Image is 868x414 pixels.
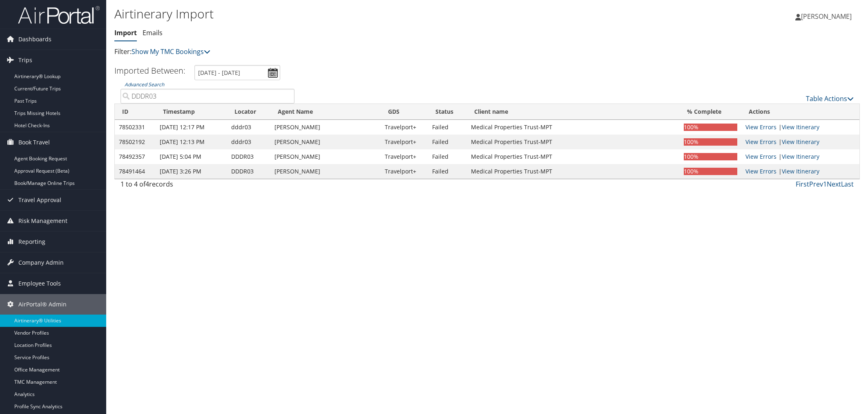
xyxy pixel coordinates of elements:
td: [DATE] 5:04 PM [156,149,227,164]
td: DDDR03 [227,149,270,164]
a: View errors [745,138,777,146]
a: View errors [745,123,777,131]
div: 100% [684,124,737,131]
a: Show My TMC Bookings [132,47,210,56]
img: airportal-logo.png [18,5,100,25]
td: 78502331 [115,120,156,135]
a: Advanced Search [125,81,164,88]
td: [PERSON_NAME] [270,135,381,149]
a: Prev [809,180,823,189]
span: 4 [145,180,149,189]
td: | [741,149,859,164]
a: [PERSON_NAME] [795,4,860,29]
td: Travelport+ [381,120,428,135]
td: DDDR03 [227,164,270,179]
span: Trips [18,50,32,70]
a: First [796,180,809,189]
input: [DATE] - [DATE] [194,65,280,80]
td: 78491464 [115,164,156,179]
td: dddr03 [227,120,270,135]
div: 100% [684,168,737,175]
td: Travelport+ [381,149,428,164]
a: View Itinerary Details [782,167,819,175]
th: Client name: activate to sort column ascending [467,104,680,120]
a: View Itinerary Details [782,153,819,160]
th: Timestamp: activate to sort column ascending [156,104,227,120]
a: View Itinerary Details [782,138,819,146]
td: 78492357 [115,149,156,164]
td: Medical Properties Trust-MPT [467,149,680,164]
td: Failed [428,135,467,149]
a: View errors [745,153,777,160]
span: [PERSON_NAME] [801,12,852,21]
td: 78502192 [115,135,156,149]
span: Employee Tools [18,273,61,294]
span: Company Admin [18,252,64,273]
a: View Itinerary Details [782,123,819,131]
th: Status: activate to sort column ascending [428,104,467,120]
td: [PERSON_NAME] [270,149,381,164]
h1: Airtinerary Import [114,5,611,22]
td: Failed [428,149,467,164]
a: Emails [143,28,163,37]
span: Reporting [18,232,45,252]
td: [DATE] 12:13 PM [156,135,227,149]
span: Book Travel [18,132,50,153]
td: [PERSON_NAME] [270,120,381,135]
th: GDS: activate to sort column ascending [381,104,428,120]
td: Travelport+ [381,164,428,179]
th: ID: activate to sort column ascending [115,104,156,120]
a: Next [827,180,841,189]
div: 100% [684,153,737,160]
td: [DATE] 3:26 PM [156,164,227,179]
a: View errors [745,167,777,175]
span: AirPortal® Admin [18,294,67,315]
a: Table Actions [806,94,854,103]
td: Medical Properties Trust-MPT [467,120,680,135]
a: Import [114,28,137,37]
span: Risk Management [18,211,67,231]
td: [PERSON_NAME] [270,164,381,179]
td: | [741,120,859,135]
td: Failed [428,120,467,135]
td: Travelport+ [381,135,428,149]
span: Travel Approval [18,190,61,210]
h3: Imported Between: [114,65,185,76]
td: | [741,164,859,179]
a: Last [841,180,854,189]
span: Dashboards [18,29,51,49]
th: Locator: activate to sort column ascending [227,104,270,120]
p: Filter: [114,47,611,57]
a: 1 [823,180,827,189]
input: Advanced Search [120,89,295,103]
td: [DATE] 12:17 PM [156,120,227,135]
div: 1 to 4 of records [120,179,295,193]
td: Medical Properties Trust-MPT [467,164,680,179]
td: Medical Properties Trust-MPT [467,135,680,149]
th: Actions [741,104,859,120]
td: Failed [428,164,467,179]
div: 100% [684,138,737,146]
th: Agent Name: activate to sort column ascending [270,104,381,120]
th: % Complete: activate to sort column ascending [680,104,741,120]
td: dddr03 [227,135,270,149]
td: | [741,135,859,149]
